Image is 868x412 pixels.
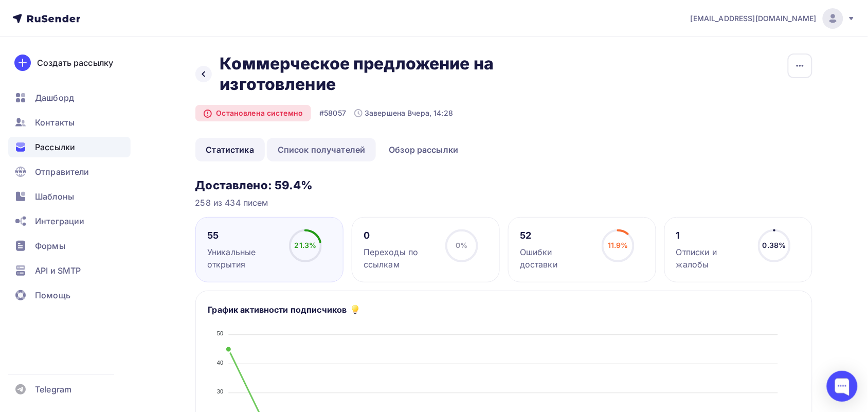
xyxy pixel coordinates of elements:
a: Контакты [8,112,131,133]
span: Контакты [35,116,75,129]
span: Интеграции [35,215,84,227]
span: 0% [456,241,467,249]
span: Отправители [35,166,89,178]
span: Дашборд [35,92,74,104]
tspan: 50 [217,331,224,337]
a: Рассылки [8,137,131,157]
span: Формы [35,240,65,252]
div: #58057 [319,108,346,118]
h3: Доставлено: 59.4% [195,178,812,192]
div: 258 из 434 писем [195,196,812,209]
h2: Коммерческое предложение на изготовление [220,53,531,95]
div: 0 [364,229,436,242]
div: 55 [207,229,280,242]
h5: График активности подписчиков [208,303,347,316]
a: Формы [8,236,131,256]
span: 11.9% [608,241,628,249]
div: Уникальные открытия [207,246,280,271]
div: 52 [520,229,592,242]
div: 1 [676,229,749,242]
span: 0.38% [763,241,786,249]
div: Отписки и жалобы [676,246,749,271]
div: Остановлена системно [195,105,312,121]
a: [EMAIL_ADDRESS][DOMAIN_NAME] [691,8,856,29]
span: 21.3% [295,241,317,249]
a: Обзор рассылки [378,138,469,162]
div: Переходы по ссылкам [364,246,436,271]
span: Рассылки [35,141,75,153]
a: Дашборд [8,87,131,108]
div: Ошибки доставки [520,246,592,271]
a: Список получателей [267,138,376,162]
span: [EMAIL_ADDRESS][DOMAIN_NAME] [691,13,817,24]
a: Статистика [195,138,265,162]
span: API и SMTP [35,264,81,277]
span: Шаблоны [35,190,74,203]
a: Отправители [8,162,131,182]
div: Завершена Вчера, 14:28 [354,108,453,118]
tspan: 40 [217,360,224,366]
a: Шаблоны [8,186,131,207]
span: Помощь [35,289,70,301]
tspan: 30 [217,389,224,395]
div: Создать рассылку [37,57,113,69]
span: Telegram [35,383,71,396]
